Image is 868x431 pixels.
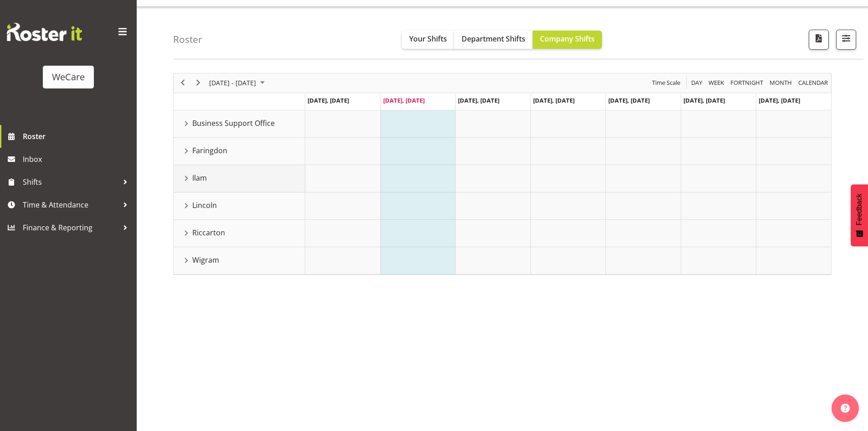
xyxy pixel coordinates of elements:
span: Ilam [192,172,207,183]
button: Previous [177,77,189,88]
td: Wigram resource [174,247,305,275]
div: Timeline Week of October 7, 2025 [173,73,832,275]
div: October 06 - 12, 2025 [206,73,270,93]
span: Time & Attendance [23,198,118,212]
button: October 2025 [208,77,269,88]
span: Roster [23,130,132,143]
td: Business Support Office resource [174,110,305,138]
span: Lincoln [192,200,217,211]
button: Department Shifts [454,31,533,49]
span: Inbox [23,152,132,166]
span: Time Scale [651,77,681,88]
span: [DATE], [DATE] [533,96,575,104]
span: [DATE], [DATE] [683,96,725,104]
button: Next [192,77,205,88]
button: Feedback - Show survey [851,184,868,246]
td: Lincoln resource [174,192,305,220]
span: Finance & Reporting [23,221,118,234]
span: Your Shifts [409,34,447,44]
span: Feedback [855,193,863,225]
button: Timeline Day [690,77,704,88]
span: [DATE], [DATE] [608,96,650,104]
button: Timeline Week [707,77,726,88]
span: Shifts [23,175,118,189]
span: Faringdon [192,145,227,156]
button: Company Shifts [533,31,602,49]
span: [DATE], [DATE] [759,96,800,104]
span: [DATE], [DATE] [308,96,349,104]
span: Fortnight [729,77,764,88]
td: Riccarton resource [174,220,305,247]
button: Month [797,77,830,88]
table: Timeline Week of October 7, 2025 [305,110,831,275]
span: Wigram [192,254,219,265]
span: Month [769,77,793,88]
span: [DATE], [DATE] [458,96,499,104]
span: Company Shifts [540,34,595,44]
img: help-xxl-2.png [841,404,850,413]
h4: Roster [173,34,202,45]
div: next period [190,73,206,93]
td: Faringdon resource [174,138,305,165]
td: Ilam resource [174,165,305,192]
button: Time Scale [651,77,682,88]
span: calendar [797,77,829,88]
span: Department Shifts [462,34,525,44]
div: previous period [175,73,190,93]
span: [DATE], [DATE] [383,96,425,104]
div: WeCare [52,70,85,84]
button: Timeline Month [768,77,794,88]
button: Fortnight [729,77,765,88]
button: Download a PDF of the roster according to the set date range. [809,30,829,50]
span: Day [690,77,703,88]
button: Your Shifts [402,31,454,49]
img: Rosterit website logo [7,23,82,41]
span: Riccarton [192,227,225,238]
span: Week [708,77,725,88]
button: Filter Shifts [836,30,856,50]
span: Business Support Office [192,118,275,129]
span: [DATE] - [DATE] [208,77,257,88]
